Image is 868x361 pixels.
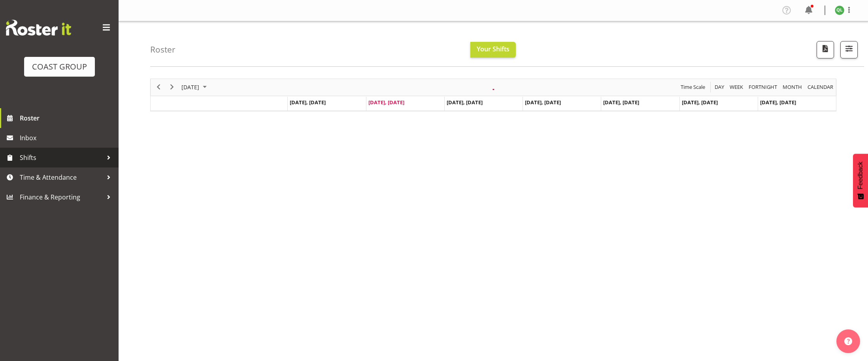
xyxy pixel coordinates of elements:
span: Shifts [20,152,103,164]
div: Timeline Week of August 12, 2025 [150,79,836,111]
button: Download a PDF of the roster according to the set date range. [817,41,834,58]
button: Your Shifts [470,42,516,58]
div: COAST GROUP [32,61,87,73]
button: Feedback - Show survey [853,154,868,207]
img: help-xxl-2.png [844,337,852,345]
button: Filter Shifts [840,41,858,58]
span: Your Shifts [477,45,509,53]
img: Rosterit website logo [6,20,71,36]
h4: Roster [150,45,175,54]
span: Feedback [857,162,864,189]
span: Roster [20,112,115,124]
img: quintin-leoata11280.jpg [835,6,844,15]
span: Finance & Reporting [20,191,103,203]
span: Time & Attendance [20,171,103,183]
span: Inbox [20,132,115,144]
